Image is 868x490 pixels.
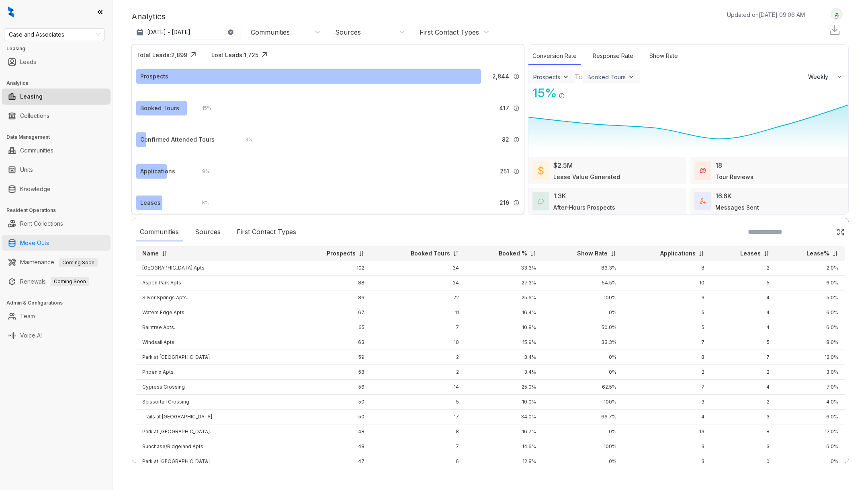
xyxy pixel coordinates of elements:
td: 5 [711,276,776,290]
td: 8.0% [776,335,845,350]
td: 33.3% [542,335,623,350]
img: sorting [832,251,838,257]
td: 17 [371,410,465,424]
img: Download [829,24,841,36]
span: Case and Associates [9,29,100,41]
td: 15.9% [465,335,543,350]
span: 417 [499,104,509,113]
img: sorting [698,251,704,257]
li: Leasing [2,89,111,105]
td: 6.0% [776,320,845,335]
td: 2 [711,365,776,380]
td: 34.0% [465,410,543,424]
img: sorting [358,251,364,257]
td: 48 [293,439,371,454]
div: 3 % [237,135,253,144]
td: 3 [623,395,711,410]
td: 14.6% [465,439,543,454]
td: 0% [542,350,623,365]
td: Park at [GEOGRAPHIC_DATA] [136,454,293,469]
div: Confirmed Attended Tours [140,135,215,144]
a: RenewalsComing Soon [20,274,89,290]
div: Sources [335,28,361,37]
td: 50.0% [542,320,623,335]
img: logo [8,6,14,18]
td: Phoenix Apts. [136,365,293,380]
img: Click Icon [258,49,270,61]
a: Move Outs [20,235,49,251]
a: Leasing [20,89,43,105]
button: Weekly [803,70,848,84]
td: Aspen Park Apts [136,276,293,290]
td: 63 [293,335,371,350]
td: 13 [623,424,711,439]
h3: Data Management [6,134,112,141]
td: 4 [711,290,776,305]
a: Units [20,162,33,178]
td: 11 [371,305,465,320]
td: 6.0% [776,276,845,290]
td: 47 [293,454,371,469]
td: 3 [623,290,711,305]
img: Click Icon [837,228,845,236]
a: Rent Collections [20,216,63,232]
img: Info [513,200,520,206]
span: Coming Soon [51,277,89,286]
td: 10 [623,276,711,290]
td: 25.0% [465,380,543,395]
img: Info [513,73,520,80]
td: 24 [371,276,465,290]
td: Sunchase/Ridgeland Apts. [136,439,293,454]
td: 7 [623,335,711,350]
img: AfterHoursConversations [538,198,544,204]
td: 4 [711,320,776,335]
td: 0% [776,454,845,469]
img: Info [513,136,520,143]
img: ViewFilterArrow [627,73,635,81]
td: 16.4% [465,305,543,320]
p: Applications [660,249,696,257]
td: 4 [711,380,776,395]
img: SearchIcon [820,229,827,235]
li: Maintenance [2,254,111,270]
td: Scissortail Crossing [136,395,293,410]
td: 6.0% [776,410,845,424]
img: Click Icon [565,85,577,97]
td: 50 [293,410,371,424]
div: Messages Sent [715,203,759,212]
img: LeaseValue [538,166,544,175]
td: 50 [293,395,371,410]
td: 33.3% [465,261,543,276]
td: 3 [711,410,776,424]
span: 2,844 [492,72,509,81]
li: Renewals [2,274,111,290]
li: Knowledge [2,181,111,197]
a: Communities [20,142,53,159]
td: 66.7% [542,410,623,424]
div: 15 % [528,84,557,102]
li: Voice AI [2,327,111,344]
td: 3 [623,439,711,454]
td: 3.4% [465,350,543,365]
td: 4.0% [776,395,845,410]
td: 5.0% [776,290,845,305]
td: 2 [371,365,465,380]
td: 16.7% [465,424,543,439]
td: 48 [293,424,371,439]
td: Silver Springs Apts. [136,290,293,305]
h3: Resident Operations [6,207,112,214]
td: 0 [711,454,776,469]
td: 7 [623,380,711,395]
div: Total Leads: 2,899 [136,51,187,59]
td: 2 [623,365,711,380]
div: 9 % [194,167,210,176]
td: [GEOGRAPHIC_DATA] Apts. [136,261,293,276]
div: Lost Leads: 1,725 [211,51,258,59]
td: 7 [371,320,465,335]
img: TourReviews [700,168,706,173]
td: 2 [711,395,776,410]
td: 83.3% [542,261,623,276]
p: Updated on [DATE] 09:06 AM [727,10,805,19]
td: 8 [711,424,776,439]
button: [DATE] - [DATE] [132,25,240,39]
